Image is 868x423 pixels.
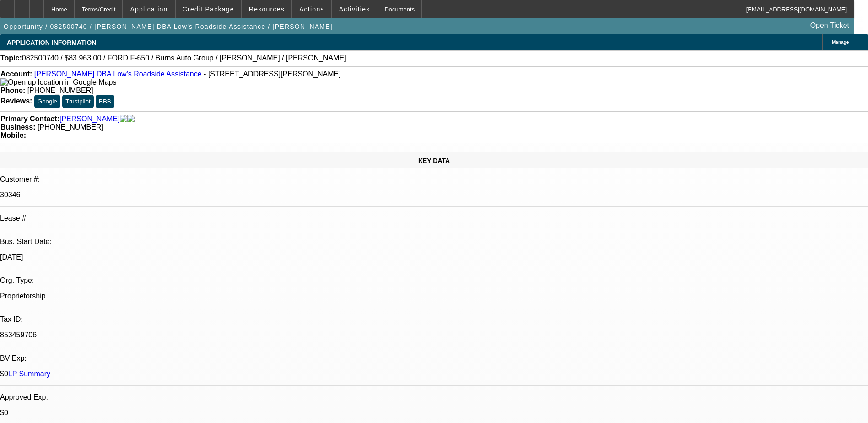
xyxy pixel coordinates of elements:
[292,0,331,18] button: Actions
[0,115,59,123] strong: Primary Contact:
[249,5,285,13] span: Resources
[339,5,370,13] span: Activities
[832,40,849,45] span: Manage
[242,0,291,18] button: Resources
[0,78,116,86] a: View Google Maps
[59,115,120,123] a: [PERSON_NAME]
[299,5,324,13] span: Actions
[4,23,333,30] span: Opportunity / 082500740 / [PERSON_NAME] DBA Low's Roadside Assistance / [PERSON_NAME]
[123,0,174,18] button: Application
[204,70,341,78] span: - [STREET_ADDRESS][PERSON_NAME]
[0,87,25,94] strong: Phone:
[27,87,93,94] span: [PHONE_NUMBER]
[0,97,32,105] strong: Reviews:
[332,0,377,18] button: Activities
[0,78,116,87] img: Open up location in Google Maps
[96,95,114,108] button: BBB
[0,54,22,62] strong: Topic:
[0,123,35,131] strong: Business:
[418,157,450,164] span: KEY DATA
[0,70,32,78] strong: Account:
[120,115,127,123] img: facebook-icon.png
[62,95,93,108] button: Trustpilot
[807,18,853,33] a: Open Ticket
[34,95,60,108] button: Google
[38,123,103,131] span: [PHONE_NUMBER]
[7,39,96,46] span: APPLICATION INFORMATION
[8,370,50,378] a: LP Summary
[176,0,241,18] button: Credit Package
[0,131,26,139] strong: Mobile:
[130,5,167,13] span: Application
[183,5,234,13] span: Credit Package
[127,115,135,123] img: linkedin-icon.png
[22,54,346,62] span: 082500740 / $83,963.00 / FORD F-650 / Burns Auto Group / [PERSON_NAME] / [PERSON_NAME]
[34,70,202,78] a: [PERSON_NAME] DBA Low's Roadside Assistance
